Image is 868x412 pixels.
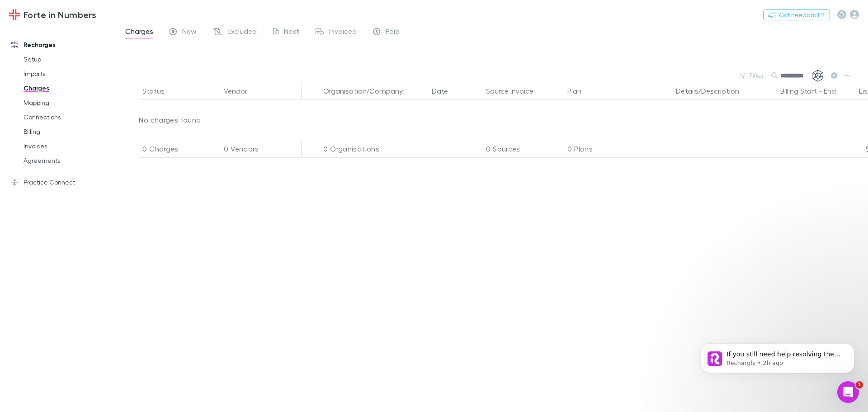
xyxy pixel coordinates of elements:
div: • [DATE] [65,74,90,84]
a: Setup [14,52,122,66]
button: Help [121,282,181,318]
button: Details/Description [676,82,750,100]
iframe: Intercom live chat [837,381,859,403]
div: - [757,82,845,100]
img: Profile image for Rechargly [10,132,28,150]
button: Filter [735,70,769,81]
button: Status [142,82,175,100]
img: Forte in Numbers's Logo [9,9,20,20]
span: If you still need help with syncing your new client to Rechargly, I’m here to assist. Would you l... [32,66,579,73]
div: • 2h ago [65,41,91,50]
a: Charges [14,81,122,95]
button: Date [432,82,459,100]
a: Mapping [14,95,122,110]
span: If you still need help with your import issue or anything else, I’m here to assist. Would you lik... [32,99,581,106]
button: Got Feedback? [763,9,830,20]
button: End [824,82,836,100]
a: Forte in Numbers [4,4,102,25]
div: • [DATE] [65,141,90,151]
img: Profile image for Rechargly [10,99,28,117]
a: Practice Connect [2,175,122,189]
button: Ask a question [50,238,132,256]
span: Charges [125,27,153,38]
div: • [DATE] [65,108,90,117]
div: Rechargly [32,141,63,151]
button: Messages [60,282,120,318]
span: 1 [856,381,863,388]
span: Messages [73,305,108,311]
a: Imports [14,66,122,81]
span: Invoiced [329,27,357,38]
div: 0 Vendors [220,140,302,158]
img: Profile image for Rechargly [10,65,28,83]
a: Billing [14,124,122,139]
a: Agreements [14,153,122,168]
h1: Messages [67,4,116,19]
img: Profile image for Rechargly [10,32,28,50]
iframe: Intercom notifications message [687,324,868,388]
button: Source Invoice [486,82,544,100]
span: Help [143,305,158,311]
div: 0 Plans [564,140,672,158]
a: Recharges [2,38,122,52]
div: 0 Sources [482,140,564,158]
span: Was that helpful? [32,133,87,140]
div: 0 Charges [139,140,220,158]
div: Close [159,4,175,20]
p: No charges found [117,100,215,140]
span: Excluded [227,27,257,38]
a: Connections [14,110,122,124]
button: Billing Start [780,82,817,100]
button: Plan [567,82,592,100]
button: Vendor [224,82,258,100]
div: Rechargly [32,108,63,117]
button: Organisation/Company [323,82,414,100]
div: Rechargly [32,41,63,50]
span: Home [21,305,39,311]
h3: Forte in Numbers [24,9,96,20]
div: 0 Organisations [320,140,428,158]
div: Rechargly [32,74,63,84]
a: Invoices [14,139,122,153]
span: New [182,27,197,38]
span: Next [284,27,299,38]
span: Paid [386,27,400,38]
